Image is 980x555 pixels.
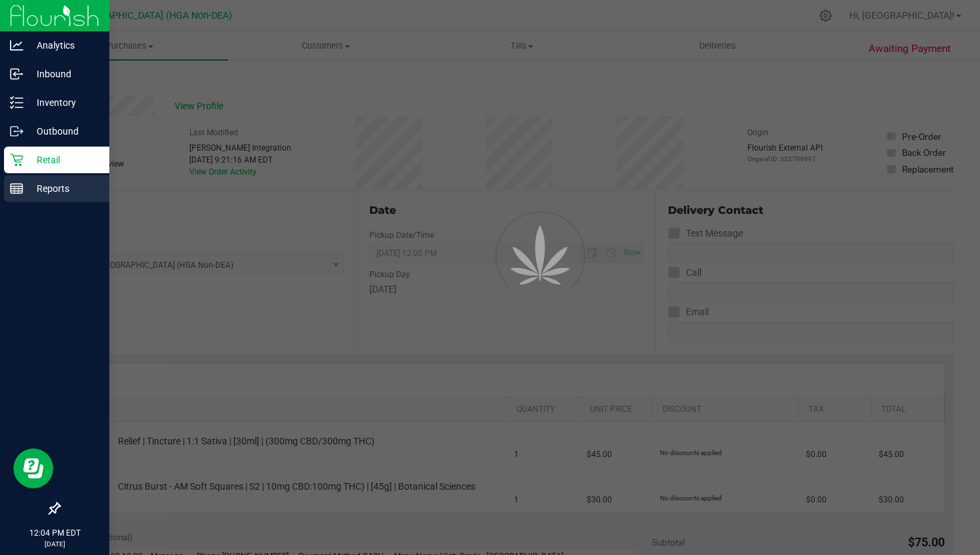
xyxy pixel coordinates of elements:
iframe: Resource center [13,448,53,488]
inline-svg: Analytics [10,39,23,52]
p: Retail [23,152,103,168]
p: Inbound [23,66,103,82]
p: Reports [23,181,103,197]
p: Outbound [23,123,103,139]
p: Inventory [23,95,103,111]
inline-svg: Outbound [10,125,23,138]
p: Analytics [23,37,103,53]
inline-svg: Inventory [10,96,23,109]
p: [DATE] [6,539,103,549]
inline-svg: Reports [10,182,23,195]
inline-svg: Inbound [10,67,23,81]
inline-svg: Retail [10,153,23,167]
p: 12:04 PM EDT [6,527,103,539]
